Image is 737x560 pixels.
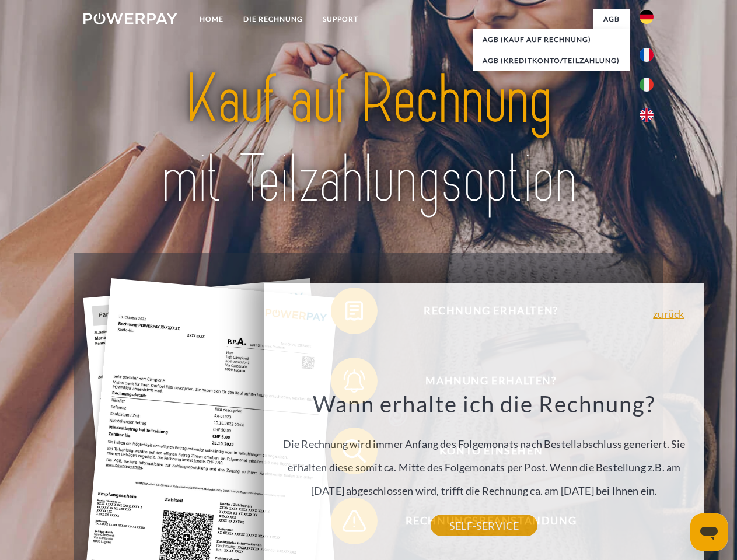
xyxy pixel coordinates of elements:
[640,10,654,24] img: de
[473,29,630,50] a: AGB (Kauf auf Rechnung)
[190,9,233,30] a: Home
[593,9,630,30] a: agb
[83,13,177,24] img: logo-powerpay-white.svg
[473,50,630,71] a: AGB (Kreditkonto/Teilzahlung)
[640,78,654,92] img: it
[640,108,654,122] img: en
[111,56,626,223] img: title-powerpay_de.svg
[271,390,697,526] div: Die Rechnung wird immer Anfang des Folgemonats nach Bestellabschluss generiert. Sie erhalten dies...
[640,48,654,62] img: fr
[271,390,697,418] h3: Wann erhalte ich die Rechnung?
[690,513,728,551] iframe: Schaltfläche zum Öffnen des Messaging-Fensters
[233,9,313,30] a: DIE RECHNUNG
[653,309,684,319] a: zurück
[313,9,368,30] a: SUPPORT
[431,515,537,536] a: SELF-SERVICE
